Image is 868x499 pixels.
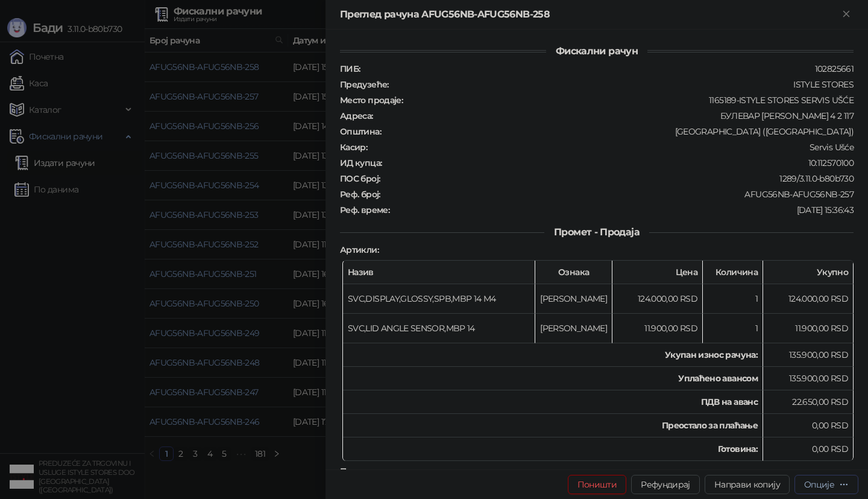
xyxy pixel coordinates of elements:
strong: Укупан износ рачуна : [665,349,758,360]
td: 22.650,00 RSD [763,390,854,414]
th: Ознака [535,261,612,284]
td: 0,00 RSD [763,437,854,461]
td: [PERSON_NAME] [535,284,612,314]
td: 0,00 RSD [763,414,854,437]
th: Назив [343,261,535,284]
button: Направи копију [705,475,790,494]
td: 1 [703,284,763,314]
div: AFUG56NB-AFUG56NB-257 [382,189,855,200]
div: Servis Ušće [368,142,855,153]
strong: Општина : [340,126,381,137]
div: [GEOGRAPHIC_DATA] ([GEOGRAPHIC_DATA]) [382,126,855,137]
div: Опције [804,479,834,490]
strong: Реф. време : [340,205,389,215]
div: ISTYLE STORES [390,79,855,90]
td: 1 [703,314,763,343]
div: 102825661 [361,63,855,74]
strong: Преостало за плаћање [662,420,758,431]
strong: Предузеће : [340,79,389,90]
span: Направи копију [714,479,780,490]
strong: Реф. број : [340,189,380,200]
td: 135.900,00 RSD [763,343,854,367]
button: Поништи [568,475,627,494]
span: Фискални рачун [546,45,647,57]
strong: ПИБ : [340,63,360,74]
td: [PERSON_NAME] [535,314,612,343]
strong: Уплаћено авансом [678,373,758,384]
div: 1165189-ISTYLE STORES SERVIS UŠĆE [404,95,855,106]
button: Рефундирај [631,475,700,494]
td: 124.000,00 RSD [612,284,703,314]
td: 11.900,00 RSD [763,314,854,343]
strong: ПОС број : [340,173,380,184]
strong: ИД купца : [340,157,382,168]
div: БУЛЕВАР [PERSON_NAME] 4 2 117 [374,110,855,121]
strong: Готовина : [718,443,758,454]
button: Опције [794,475,858,494]
th: Цена [612,261,703,284]
div: Преглед рачуна AFUG56NB-AFUG56NB-258 [340,7,839,22]
td: SVC,DISPLAY,GLOSSY,SPB,MBP 14 M4 [343,284,535,314]
strong: ПДВ на аванс [701,396,758,407]
td: SVC,LID ANGLE SENSOR,MBP 14 [343,314,535,343]
div: [DATE] 15:36:43 [391,205,855,215]
div: 10:112570100 [383,157,855,168]
td: 124.000,00 RSD [763,284,854,314]
strong: Адреса : [340,110,373,121]
strong: Порез : [340,466,368,477]
td: 135.900,00 RSD [763,367,854,390]
th: Укупно [763,261,854,284]
div: 1289/3.11.0-b80b730 [381,173,855,184]
strong: Касир : [340,142,367,153]
td: 11.900,00 RSD [612,314,703,343]
button: Close [839,7,854,22]
th: Количина [703,261,763,284]
span: Промет - Продаја [544,226,649,238]
strong: Артикли : [340,244,379,255]
strong: Место продаје : [340,95,403,106]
